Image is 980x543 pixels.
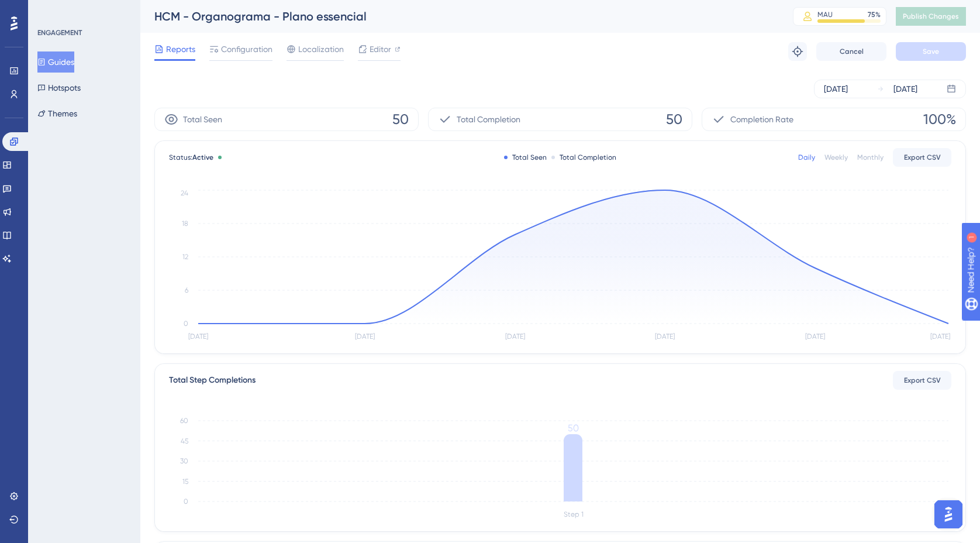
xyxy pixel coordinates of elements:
[182,253,188,261] tspan: 12
[181,437,188,445] tspan: 45
[904,153,941,162] span: Export CSV
[904,376,941,385] span: Export CSV
[183,112,222,126] span: Total Seen
[185,286,188,294] tspan: 6
[181,189,188,197] tspan: 24
[184,319,188,328] tspan: 0
[370,42,391,56] span: Editor
[192,153,213,161] span: Active
[730,112,793,126] span: Completion Rate
[355,332,375,341] tspan: [DATE]
[666,110,682,129] span: 50
[840,47,864,56] span: Cancel
[903,12,959,21] span: Publish Changes
[923,110,956,129] span: 100%
[169,373,256,387] div: Total Step Completions
[896,42,966,61] button: Save
[931,497,966,532] iframe: UserGuiding AI Assistant Launcher
[180,417,188,425] tspan: 60
[298,42,344,56] span: Localization
[655,332,675,341] tspan: [DATE]
[188,332,208,341] tspan: [DATE]
[930,332,950,341] tspan: [DATE]
[824,153,848,162] div: Weekly
[896,7,966,26] button: Publish Changes
[27,3,73,17] span: Need Help?
[551,153,616,162] div: Total Completion
[37,77,81,98] button: Hotspots
[798,153,815,162] div: Daily
[166,42,195,56] span: Reports
[568,422,579,434] tspan: 50
[824,82,848,96] div: [DATE]
[169,153,213,162] span: Status:
[457,112,520,126] span: Total Completion
[857,153,884,162] div: Monthly
[182,477,188,486] tspan: 15
[504,153,547,162] div: Total Seen
[564,510,584,518] tspan: Step 1
[923,47,939,56] span: Save
[37,51,74,73] button: Guides
[392,110,409,129] span: 50
[893,371,951,390] button: Export CSV
[182,219,188,228] tspan: 18
[816,42,886,61] button: Cancel
[893,82,917,96] div: [DATE]
[154,8,764,25] div: HCM - Organograma - Plano essencial
[221,42,272,56] span: Configuration
[37,28,82,37] div: ENGAGEMENT
[37,103,77,124] button: Themes
[893,148,951,167] button: Export CSV
[868,10,881,19] div: 75 %
[505,332,525,341] tspan: [DATE]
[81,6,85,15] div: 1
[817,10,833,19] div: MAU
[180,457,188,465] tspan: 30
[805,332,825,341] tspan: [DATE]
[184,497,188,506] tspan: 0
